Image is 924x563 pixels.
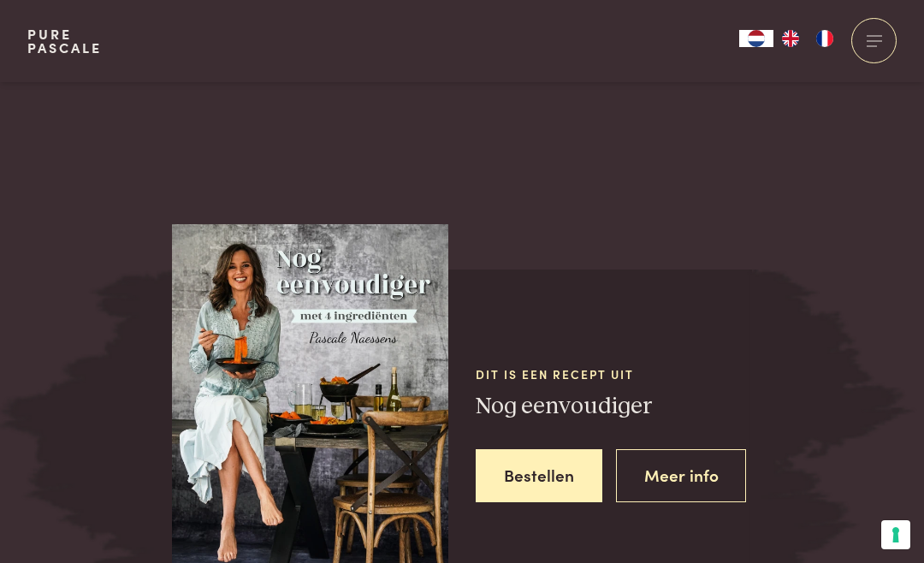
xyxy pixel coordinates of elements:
[773,30,842,47] ul: Language list
[739,30,773,47] a: NL
[616,449,747,503] a: Meer info
[476,449,602,503] a: Bestellen
[27,27,102,55] a: PurePascale
[739,30,842,47] aside: Language selected: Nederlands
[808,30,842,47] a: FR
[739,30,773,47] div: Language
[476,365,752,383] span: Dit is een recept uit
[881,520,910,549] button: Uw voorkeuren voor toestemming voor trackingtechnologieën
[773,30,808,47] a: EN
[476,392,752,422] h3: Nog eenvoudiger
